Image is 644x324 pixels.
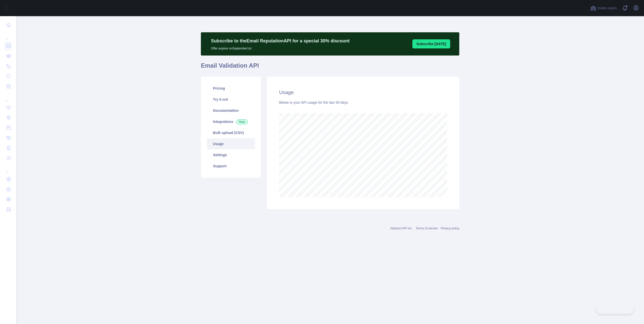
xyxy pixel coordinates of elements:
a: Abstract API Inc. [390,227,413,230]
button: Subscribe [DATE] [412,39,450,48]
a: Usage [207,138,255,149]
p: Subscribe to the Email Reputation API for a special 30 % discount [211,37,350,44]
iframe: Toggle Customer Support [596,303,634,314]
h1: Email Validation API [201,62,459,74]
div: ... [4,30,12,40]
span: Invite users [597,5,617,11]
button: Invite users [589,4,618,12]
a: Pricing [207,83,255,94]
p: Offer expires on September 1st. [211,44,350,50]
a: Privacy policy [441,227,459,230]
div: Below is your API usage for the last 30 days [279,100,447,105]
a: Bulk upload (CSV) [207,127,255,138]
div: ... [4,92,12,102]
a: Try it out [207,94,255,105]
a: Documentation [207,105,255,116]
a: Terms of service [416,227,438,230]
div: ... [4,164,12,174]
h2: Usage [279,89,447,96]
a: Settings [207,149,255,160]
a: Integrations New [207,116,255,127]
span: New [236,119,248,124]
a: Support [207,160,255,172]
